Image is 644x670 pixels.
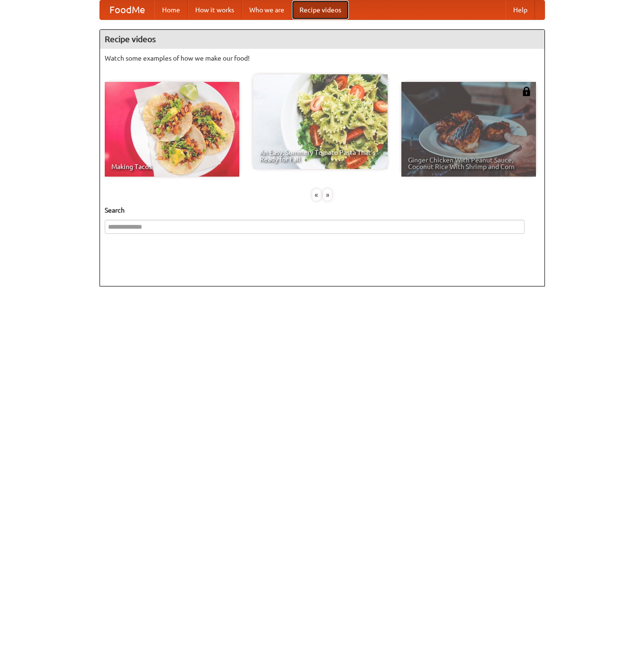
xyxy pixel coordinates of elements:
p: Watch some examples of how we make our food! [105,54,540,63]
span: Making Tacos [111,163,233,170]
a: Who we are [242,0,292,19]
img: 483408.png [522,87,531,96]
a: How it works [188,0,242,19]
a: Recipe videos [292,0,349,19]
a: Help [506,0,535,19]
a: Making Tacos [105,82,239,177]
div: « [312,189,321,201]
div: » [323,189,332,201]
h5: Search [105,205,540,215]
a: Home [154,0,188,19]
a: An Easy, Summery Tomato Pasta That's Ready for Fall [253,74,388,169]
a: FoodMe [100,0,154,19]
h4: Recipe videos [100,30,544,49]
span: An Easy, Summery Tomato Pasta That's Ready for Fall [260,149,381,162]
